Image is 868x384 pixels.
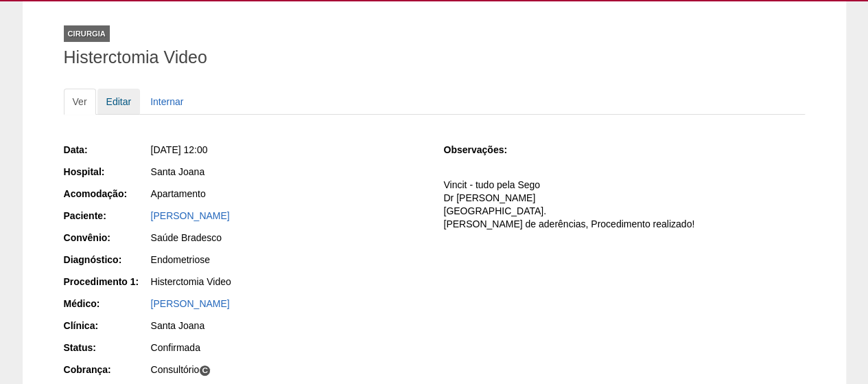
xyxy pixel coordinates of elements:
div: Médico: [64,297,150,310]
div: Santa Joana [151,319,425,332]
h1: Histerctomia Video [64,49,805,66]
span: C [199,365,211,376]
div: Cobrança: [64,363,150,376]
div: Observações: [443,143,529,157]
div: Convênio: [64,231,150,245]
a: [PERSON_NAME] [151,298,230,309]
div: Saúde Bradesco [151,231,425,245]
div: Confirmada [151,341,425,354]
div: Clínica: [64,319,150,332]
a: Internar [141,89,192,115]
a: Editar [97,89,141,115]
div: Paciente: [64,209,150,223]
a: [PERSON_NAME] [151,210,230,221]
div: Santa Joana [151,165,425,179]
div: Diagnóstico: [64,253,150,267]
span: [DATE] 12:00 [151,144,208,155]
div: Apartamento [151,187,425,201]
a: Ver [64,89,96,115]
div: Consultório [151,363,425,376]
div: Data: [64,143,150,157]
p: Vincit - tudo pela Sego Dr [PERSON_NAME] [GEOGRAPHIC_DATA]. [PERSON_NAME] de aderências, Procedim... [443,179,804,231]
div: Histerctomia Video [151,275,425,289]
div: Procedimento 1: [64,275,150,289]
div: Endometriose [151,253,425,267]
div: Acomodação: [64,187,150,201]
div: Cirurgia [64,25,110,42]
div: Status: [64,341,150,354]
div: Hospital: [64,165,150,179]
